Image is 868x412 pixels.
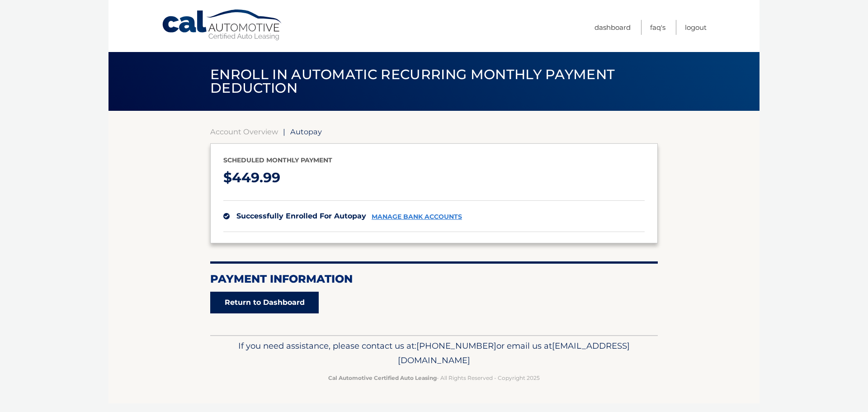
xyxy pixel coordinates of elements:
[328,374,437,381] strong: Cal Automotive Certified Auto Leasing
[216,373,652,383] p: - All Rights Reserved - Copyright 2025
[416,341,496,351] span: [PHONE_NUMBER]
[232,169,280,186] span: 449.99
[210,66,615,96] span: Enroll in automatic recurring monthly payment deduction
[594,20,631,35] a: Dashboard
[223,155,645,166] p: Scheduled monthly payment
[236,212,366,220] span: successfully enrolled for autopay
[685,20,707,35] a: Logout
[223,213,230,219] img: check.svg
[210,292,319,313] a: Return to Dashboard
[283,127,285,136] span: |
[223,166,645,190] p: $
[290,127,322,136] span: Autopay
[210,272,658,286] h2: Payment Information
[650,20,665,35] a: FAQ's
[216,339,652,368] p: If you need assistance, please contact us at: or email us at
[372,213,462,221] a: manage bank accounts
[161,9,283,41] a: Cal Automotive
[210,127,278,136] a: Account Overview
